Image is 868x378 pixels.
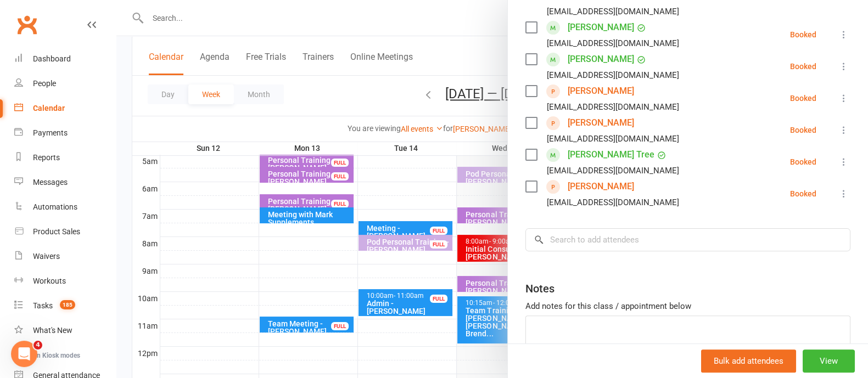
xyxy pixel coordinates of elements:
[568,114,634,132] a: [PERSON_NAME]
[14,170,116,195] a: Messages
[790,158,816,166] div: Booked
[568,50,634,68] a: [PERSON_NAME]
[525,300,850,313] div: Add notes for this class / appointment below
[33,277,66,285] div: Workouts
[13,11,41,38] a: Clubworx
[790,126,816,134] div: Booked
[790,190,816,198] div: Booked
[33,252,60,261] div: Waivers
[547,68,679,82] div: [EMAIL_ADDRESS][DOMAIN_NAME]
[33,128,68,137] div: Payments
[547,163,679,178] div: [EMAIL_ADDRESS][DOMAIN_NAME]
[33,341,42,349] span: 4
[14,145,116,170] a: Reports
[14,318,116,343] a: What's New
[525,228,850,251] input: Search to add attendees
[33,227,80,236] div: Product Sales
[14,195,116,219] a: Automations
[14,269,116,294] a: Workouts
[33,326,72,335] div: What's New
[701,349,796,373] button: Bulk add attendees
[33,178,68,187] div: Messages
[33,153,60,162] div: Reports
[525,281,555,296] div: Notes
[14,244,116,269] a: Waivers
[14,121,116,145] a: Payments
[803,349,855,373] button: View
[790,31,816,38] div: Booked
[14,47,116,71] a: Dashboard
[547,4,679,19] div: [EMAIL_ADDRESS][DOMAIN_NAME]
[33,202,77,211] div: Automations
[568,82,634,100] a: [PERSON_NAME]
[547,132,679,146] div: [EMAIL_ADDRESS][DOMAIN_NAME]
[33,301,53,310] div: Tasks
[33,104,65,112] div: Calendar
[14,294,116,318] a: Tasks 185
[790,94,816,102] div: Booked
[568,178,634,195] a: [PERSON_NAME]
[14,219,116,244] a: Product Sales
[568,19,634,36] a: [PERSON_NAME]
[547,195,679,210] div: [EMAIL_ADDRESS][DOMAIN_NAME]
[790,63,816,70] div: Booked
[547,36,679,50] div: [EMAIL_ADDRESS][DOMAIN_NAME]
[14,71,116,96] a: People
[568,146,654,163] a: [PERSON_NAME] Tree
[60,300,75,309] span: 185
[11,341,37,367] iframe: Intercom live chat
[547,100,679,114] div: [EMAIL_ADDRESS][DOMAIN_NAME]
[33,54,71,63] div: Dashboard
[33,79,56,88] div: People
[14,96,116,121] a: Calendar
